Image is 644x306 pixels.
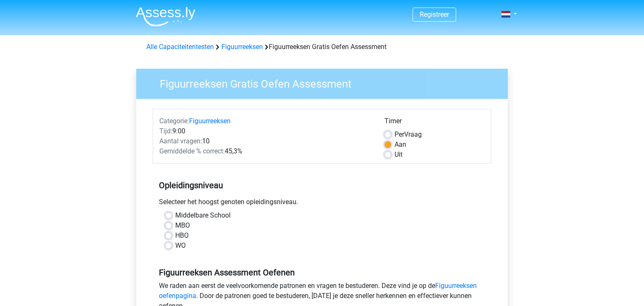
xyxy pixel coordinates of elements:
span: Gemiddelde % correct: [159,147,225,155]
a: Figuurreeksen [221,43,263,51]
h5: Opleidingsniveau [159,177,485,194]
label: Middelbare School [175,210,231,220]
div: Figuurreeksen Gratis Oefen Assessment [143,42,501,52]
div: 9:00 [153,126,378,136]
h5: Figuurreeksen Assessment Oefenen [159,267,485,277]
label: WO [175,241,186,251]
span: Tijd: [159,127,172,135]
span: Aantal vragen: [159,137,202,145]
h3: Figuurreeksen Gratis Oefen Assessment [150,74,501,91]
div: Timer [384,116,485,130]
label: Aan [395,140,406,150]
span: Per [395,130,404,138]
a: Registreer [420,10,449,18]
label: MBO [175,220,190,231]
label: Vraag [395,130,422,140]
span: Categorie: [159,117,189,125]
label: Uit [395,150,402,160]
div: 10 [153,136,378,146]
div: Selecteer het hoogst genoten opleidingsniveau. [153,197,491,210]
a: Alle Capaciteitentesten [146,43,214,51]
a: Figuurreeksen [189,117,231,125]
label: HBO [175,231,189,241]
img: Assessly [136,7,195,26]
div: 45,3% [153,146,378,156]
